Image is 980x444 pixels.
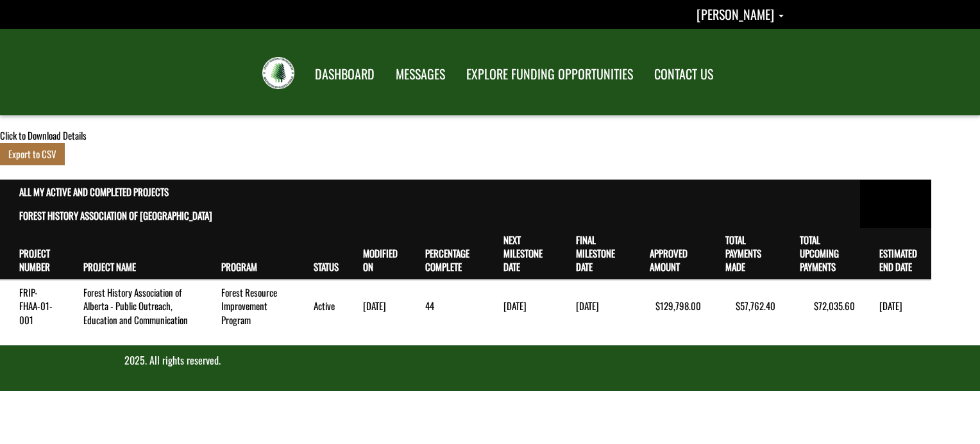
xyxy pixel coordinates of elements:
a: EXPLORE FUNDING OPPORTUNITIES [457,58,643,90]
td: $129,798.00 [630,280,706,332]
td: Active [294,280,344,332]
nav: Main Navigation [303,54,723,90]
span: . All rights reserved. [145,352,221,368]
th: Project Name [64,228,202,280]
td: Jun-30-2025 [484,280,557,332]
td: 44 [406,280,484,332]
a: CONTACT US [645,58,723,90]
td: Forest Resource Improvement Program [202,280,294,332]
td: Mar-30-2029 [557,280,630,332]
a: Bruce Mayer [697,4,784,24]
th: Program [202,228,294,280]
th: Status [294,228,344,280]
span: [PERSON_NAME] [697,4,774,24]
th: Approved Amount [630,228,706,280]
th: Next Milestone Date [484,228,557,280]
th: Modified On [344,228,406,280]
td: May-06-2025 [344,280,406,332]
td: Mar-30-2029 [860,280,931,332]
th: Total Payments Made [706,228,781,280]
th: Total Upcoming Payments [781,228,860,280]
img: FRIAA Submissions Portal [262,57,294,89]
a: DASHBOARD [305,58,384,90]
td: $57,762.40 [706,280,781,332]
td: Forest History Association of Alberta - Public Outreach, Education and Communication [64,280,202,332]
p: 2025 [124,353,856,368]
th: Final Milestone Date [557,228,630,280]
th: Percentage Complete [406,228,484,280]
a: MESSAGES [386,58,455,90]
th: Estimated End Date [860,228,931,280]
td: $72,035.60 [781,280,860,332]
